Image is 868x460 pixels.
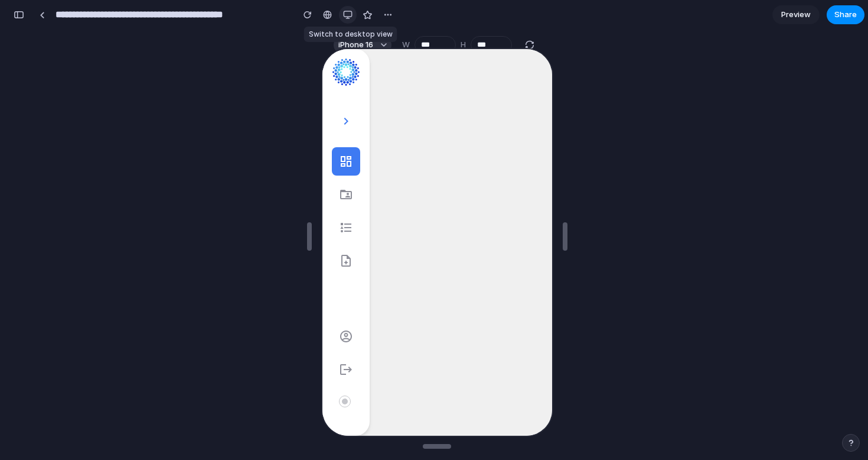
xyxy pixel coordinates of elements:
[834,9,857,21] span: Share
[772,5,820,24] a: Preview
[304,27,397,42] div: Switch to desktop view
[10,9,37,39] img: Open Health Logo
[781,9,811,21] span: Preview
[827,5,864,24] button: Share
